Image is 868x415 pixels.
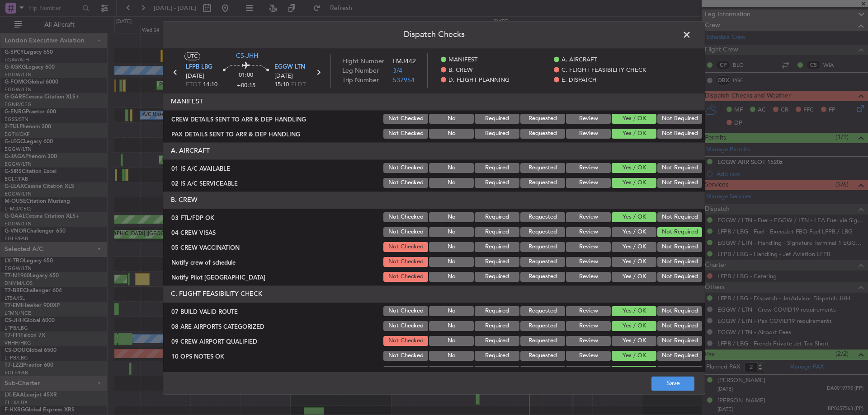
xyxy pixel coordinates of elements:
button: Not Required [657,306,702,316]
header: Dispatch Checks [163,21,705,48]
button: Not Required [657,163,702,173]
button: Not Required [657,336,702,346]
button: Not Required [657,257,702,267]
button: Not Required [657,212,702,222]
button: Not Required [657,351,702,361]
button: Not Required [657,178,702,188]
button: Not Required [657,242,702,252]
button: Not Required [657,366,702,376]
button: Not Required [657,321,702,331]
button: Not Required [657,114,702,124]
button: Not Required [657,272,702,282]
button: Not Required [657,227,702,237]
button: Not Required [657,129,702,139]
